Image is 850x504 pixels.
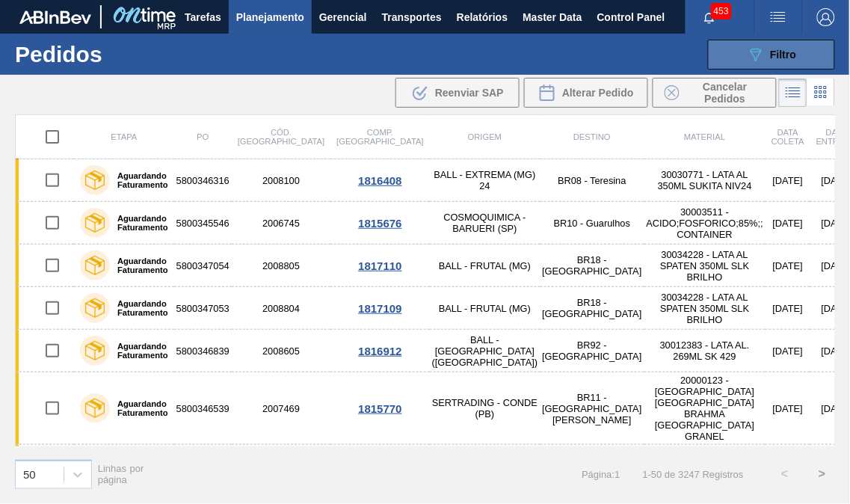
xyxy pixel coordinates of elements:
span: PO [197,132,209,141]
h1: Pedidos [15,46,216,63]
td: 5800346316 [174,159,232,202]
span: Comp. [GEOGRAPHIC_DATA] [336,128,423,146]
span: Tarefas [185,8,221,26]
div: Visão em Lista [779,79,807,107]
span: Alterar Pedido [562,87,634,99]
span: Transportes [382,8,442,26]
label: Aguardando Faturamento [110,214,168,232]
button: Filtro [708,40,835,70]
td: [DATE] [766,202,810,245]
td: 2008605 [232,330,330,372]
td: [DATE] [766,330,810,372]
td: BALL - FRUTAL (MG) [430,287,541,330]
td: 30034228 - LATA AL SPATEN 350ML SLK BRILHO [644,245,766,287]
td: 5800347053 [174,287,232,330]
td: COSMOQUIMICA - BARUERI (SP) [430,202,541,245]
td: 30003511 - ACIDO;FOSFORICO;85%;; CONTAINER [644,202,766,245]
td: BALL - EXTREMA (MG) 24 [430,159,541,202]
span: Master Data [523,8,582,26]
div: 1815676 [333,217,427,230]
span: Etapa [111,132,137,141]
td: [DATE] [766,159,810,202]
div: 1817109 [333,302,427,315]
td: BALL - [GEOGRAPHIC_DATA] ([GEOGRAPHIC_DATA]) [430,330,541,372]
div: 1816912 [333,345,427,357]
td: [DATE] [766,372,810,445]
span: Página : 1 [582,469,620,480]
span: Filtro [771,49,797,61]
td: BR18 - [GEOGRAPHIC_DATA] [541,245,644,287]
button: > [804,455,841,493]
div: 1817110 [333,259,427,272]
td: 5800346839 [174,330,232,372]
td: 2006745 [232,202,330,245]
img: TNhmsLtSVTkK8tSr43FrP2fwEKptu5GPRR3wAAAABJRU5ErkJggg== [19,10,91,24]
img: Logout [817,8,835,26]
td: [DATE] [766,287,810,330]
td: 30030771 - LATA AL 350ML SUKITA NIV24 [644,159,766,202]
div: Cancelar Pedidos em Massa [653,78,777,108]
button: Cancelar Pedidos [653,78,777,108]
td: 2008804 [232,287,330,330]
span: Relatórios [457,8,508,26]
div: Alterar Pedido [524,78,648,108]
td: 5800345546 [174,202,232,245]
label: Aguardando Faturamento [110,299,168,317]
span: Cód. [GEOGRAPHIC_DATA] [238,128,324,146]
span: Data coleta [772,128,804,146]
td: [DATE] [766,245,810,287]
div: Visão em Cards [807,79,835,107]
td: 2007469 [232,372,330,445]
label: Aguardando Faturamento [110,399,168,417]
span: Destino [573,132,611,141]
td: BR10 - Guarulhos [541,202,644,245]
div: 1815770 [333,402,427,415]
span: 453 [711,3,732,19]
td: 30012383 - LATA AL. 269ML SK 429 [644,330,766,372]
span: Reenviar SAP [435,87,504,99]
td: SERTRADING - CONDE (PB) [430,372,541,445]
td: BR18 - [GEOGRAPHIC_DATA] [541,287,644,330]
td: 30034228 - LATA AL SPATEN 350ML SLK BRILHO [644,287,766,330]
img: userActions [769,8,787,26]
td: BR92 - [GEOGRAPHIC_DATA] [541,330,644,372]
td: 5800346539 [174,372,232,445]
div: Reenviar SAP [395,78,520,108]
span: Linhas por página [98,463,144,485]
td: 2008100 [232,159,330,202]
label: Aguardando Faturamento [110,342,168,360]
td: 5800347054 [174,245,232,287]
span: 1 - 50 de 3247 Registros [643,469,744,480]
td: BR08 - Teresina [541,159,644,202]
button: Notificações [686,7,733,28]
div: 1816408 [333,174,427,187]
div: 50 [23,468,36,481]
td: BALL - FRUTAL (MG) [430,245,541,287]
td: BR11 - [GEOGRAPHIC_DATA][PERSON_NAME] [541,372,644,445]
td: 20000123 - [GEOGRAPHIC_DATA] [GEOGRAPHIC_DATA] BRAHMA [GEOGRAPHIC_DATA] GRANEL [644,372,766,445]
button: < [766,455,804,493]
span: Planejamento [236,8,304,26]
td: 2008805 [232,245,330,287]
span: Material [684,132,725,141]
span: Cancelar Pedidos [686,81,765,105]
label: Aguardando Faturamento [110,256,168,274]
span: Control Panel [597,8,665,26]
span: Gerencial [319,8,367,26]
span: Origem [468,132,502,141]
label: Aguardando Faturamento [110,171,168,189]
